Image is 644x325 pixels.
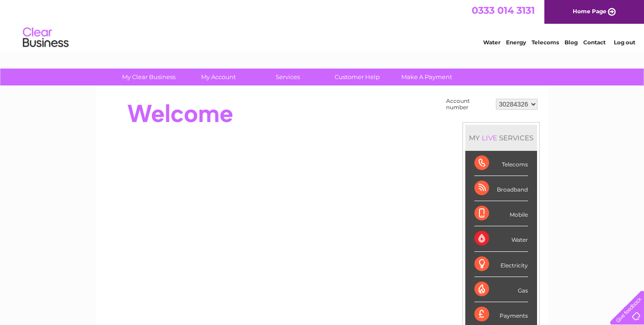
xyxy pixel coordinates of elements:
img: logo.png [22,24,69,52]
a: Contact [583,39,606,46]
div: Electricity [474,252,528,277]
a: Blog [564,39,578,46]
div: LIVE [480,133,499,142]
a: Energy [506,39,526,46]
a: My Clear Business [111,69,186,85]
div: Broadband [474,176,528,201]
div: Water [474,226,528,251]
a: Make A Payment [389,69,464,85]
div: Telecoms [474,151,528,176]
div: MY SERVICES [465,125,537,151]
div: Mobile [474,201,528,226]
a: Water [483,39,500,46]
a: Customer Help [319,69,395,85]
div: Clear Business is a trading name of Verastar Limited (registered in [GEOGRAPHIC_DATA] No. 3667643... [106,5,538,44]
td: Account number [444,96,494,113]
a: My Account [181,69,256,85]
div: Gas [474,277,528,302]
a: Telecoms [532,39,559,46]
a: Services [250,69,325,85]
a: 0333 014 3131 [472,5,535,16]
a: Log out [614,39,635,46]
